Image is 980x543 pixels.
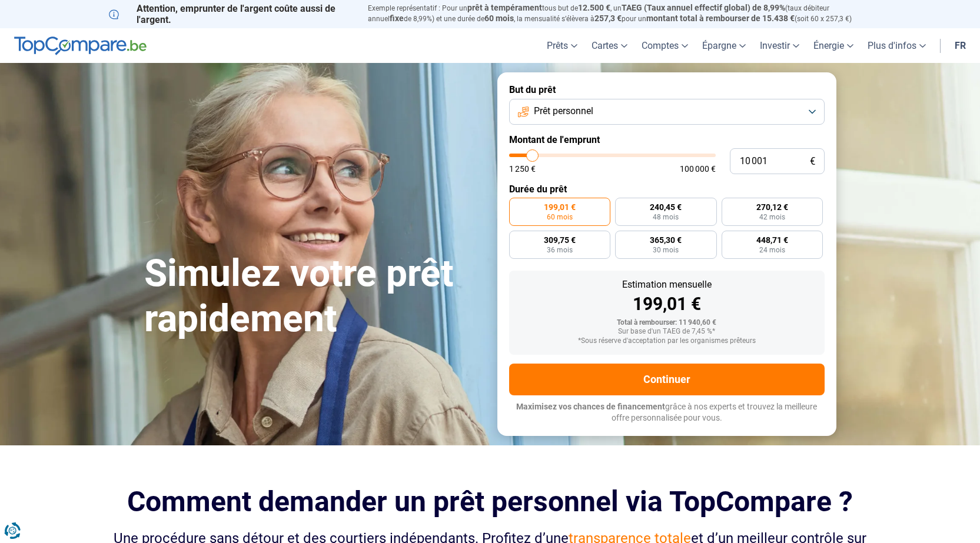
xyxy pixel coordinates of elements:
a: fr [948,28,973,63]
div: *Sous réserve d'acceptation par les organismes prêteurs [519,337,815,345]
span: TAEG (Taux annuel effectif global) de 8,99% [622,3,785,12]
span: 60 mois [547,214,573,221]
div: Total à rembourser: 11 940,60 € [519,319,815,327]
span: 240,45 € [650,203,682,211]
p: Attention, emprunter de l'argent coûte aussi de l'argent. [109,3,354,25]
img: TopCompare [14,36,147,55]
span: 100 000 € [680,165,716,173]
button: Prêt personnel [509,99,825,125]
span: 48 mois [653,214,679,221]
div: Estimation mensuelle [519,280,815,289]
span: prêt à tempérament [467,3,542,12]
div: 199,01 € [519,295,815,313]
span: 24 mois [759,246,785,254]
label: Durée du prêt [509,184,825,195]
button: Continuer [509,364,825,395]
h2: Comment demander un prêt personnel via TopCompare ? [109,485,872,518]
a: Investir [753,28,806,63]
span: fixe [390,14,404,23]
div: Sur base d'un TAEG de 7,45 %* [519,328,815,336]
span: 1 250 € [509,165,536,173]
span: 36 mois [547,246,573,254]
a: Comptes [634,28,695,63]
span: € [810,156,815,166]
span: 257,3 € [594,14,622,23]
span: 42 mois [759,214,785,221]
p: grâce à nos experts et trouvez la meilleure offre personnalisée pour vous. [509,401,825,424]
a: Prêts [540,28,584,63]
span: 12.500 € [578,3,610,12]
h1: Simulez votre prêt rapidement [144,251,483,342]
span: 448,71 € [756,236,788,244]
label: But du prêt [509,84,825,95]
a: Épargne [695,28,753,63]
a: Énergie [806,28,861,63]
span: Prêt personnel [534,105,593,118]
a: Plus d'infos [861,28,933,63]
span: 60 mois [484,14,514,23]
p: Exemple représentatif : Pour un tous but de , un (taux débiteur annuel de 8,99%) et une durée de ... [368,3,872,24]
label: Montant de l'emprunt [509,134,825,145]
span: 199,01 € [544,203,576,211]
span: 309,75 € [544,236,576,244]
span: montant total à rembourser de 15.438 € [646,14,795,23]
span: 30 mois [653,246,679,254]
span: 270,12 € [756,203,788,211]
a: Cartes [584,28,634,63]
span: 365,30 € [650,236,682,244]
span: Maximisez vos chances de financement [516,402,665,411]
